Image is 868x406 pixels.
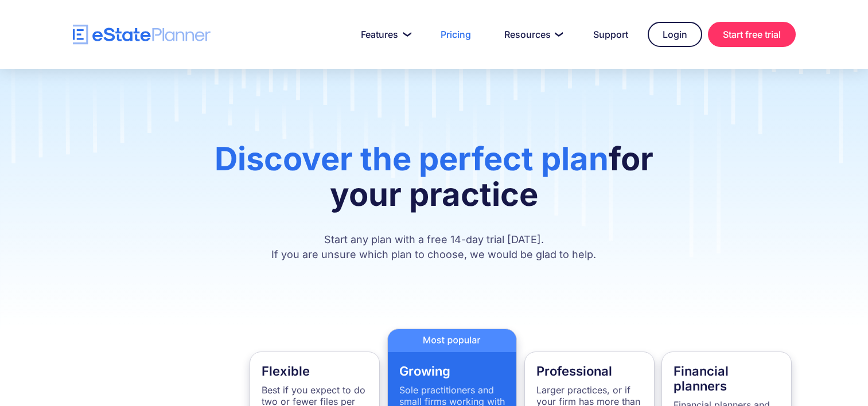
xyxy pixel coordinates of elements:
[708,22,796,47] a: Start free trial
[215,139,609,178] span: Discover the perfect plan
[491,23,574,46] a: Resources
[648,22,702,47] a: Login
[399,364,505,378] h4: Growing
[579,23,642,46] a: Support
[536,364,643,378] h4: Professional
[191,232,678,262] p: Start any plan with a free 14-day trial [DATE]. If you are unsure which plan to choose, we would ...
[191,141,678,224] h1: for your practice
[347,23,421,46] a: Features
[73,25,211,45] a: home
[427,23,485,46] a: Pricing
[262,364,368,378] h4: Flexible
[674,364,780,393] h4: Financial planners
